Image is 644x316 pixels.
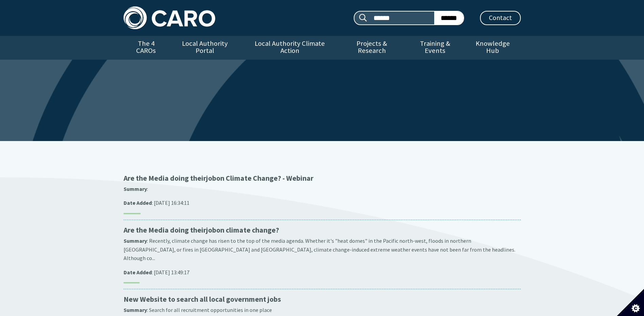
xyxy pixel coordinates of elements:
[480,11,521,25] a: Contact
[617,289,644,316] button: Set cookie preferences
[124,237,147,244] strong: Summary
[124,237,521,263] p: : Recently, climate change has risen to the top of the media agenda. Whether it's "heat domes" in...
[124,225,521,235] p: Are the Media doing their on climate change?
[124,174,521,183] p: Are the Media doing their on Climate Change? - Webinar
[241,36,338,60] a: Local Authority Climate Action
[124,269,152,276] strong: Date Added
[124,36,169,60] a: The 4 CAROs
[124,199,152,206] strong: Date Added
[124,199,521,208] p: : [DATE] 16:34:11
[124,306,521,315] p: : Search for all recruitment opportunities in one place
[124,185,521,194] p: :
[169,36,241,60] a: Local Authority Portal
[206,174,216,183] span: job
[405,36,465,60] a: Training & Events
[124,295,521,304] p: New Website to search all local government jobs
[124,307,147,313] strong: Summary
[124,6,215,29] img: Caro logo
[124,185,147,192] strong: Summary
[124,225,521,283] a: Are the Media doing theirjobon climate change? Summary: Recently, climate change has risen to the...
[124,174,521,214] a: Are the Media doing theirjobon Climate Change? - Webinar Summary: Date Added: [DATE] 16:34:11
[124,268,521,277] p: : [DATE] 13:49:17
[206,225,216,235] span: job
[338,36,405,60] a: Projects & Research
[465,36,520,60] a: Knowledge Hub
